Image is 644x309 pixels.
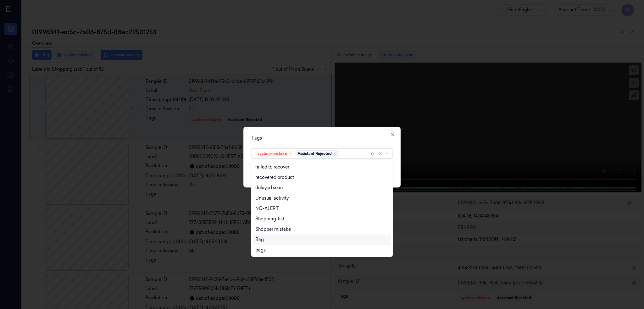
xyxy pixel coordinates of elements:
div: failed to recover [255,164,289,170]
div: NO-ALERT [255,205,279,212]
div: recovered product [255,174,294,181]
div: Remove ,Assistant Rejected [333,152,337,155]
div: Assistant Rejected [297,151,332,156]
div: Shopping-list [255,216,284,222]
div: system-mistake [258,151,287,156]
div: Remove ,system-mistake [288,152,292,155]
div: Tags [251,135,393,141]
div: delayed scan [255,185,283,191]
div: Shopper mistake [255,226,291,233]
div: Bag [255,236,264,243]
div: bags [255,247,266,253]
div: Unusual activity [255,195,289,201]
